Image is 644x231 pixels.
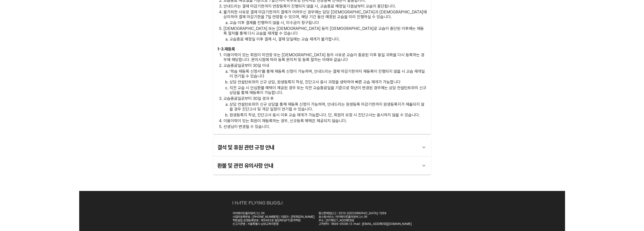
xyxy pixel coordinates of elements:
[319,219,412,222] div: 주소 : [STREET_ADDRESS]
[230,113,427,117] p: 원생등록지 작성, 진단고사 응시 이후 교습 재개가 가능합니다. 단, 회원의 요청 시 진단고사는 응시하지 않을 수 있습니다.
[230,102,427,112] p: 상담 컨설턴트와의 신규 상담을 통해 재등록 신청이 가능하며, 안내드리는 원생등록 마감기한까지 원생등록지가 제출되지 않을 경우 진단고사 및 개강 일정이 연기될 수 있습니다.
[223,124,427,129] p: 선생님이 변경될 수 있습니다.
[230,69,427,79] p: ‘학습 재등록 신청서’를 통해 재등록 신청이 가능하며, 안내드리는 결제 마감기한까지 재등록이 진행되지 않을 시 교습 재개일이 연기될 수 있습니다
[223,118,427,123] p: 이용이력이 있는 회원이 재등록하는 경우, 신규등록 혜택은 제공되지 않습니다.
[230,37,427,42] p: 교습종료 예정일 이후 결제 시, 결제 당일에는 교습 재개가 불가합니다.
[233,222,315,226] div: 신고기관명 : 서울특별시 남부교육지원청
[217,47,427,51] h3: 1 - 3 . 재등록
[233,215,315,219] div: 사업자등록번호 : [PHONE_NUMBER] | 대표자 : [PERSON_NAME]
[233,201,283,205] img: ihateflyingbugs
[213,138,431,156] div: 결석 및 휴원 관련 규정 안내
[223,10,427,19] p: 불가피한 사유로 결제 마감기한까지 결제가 어려우신 경우에는 담당 [DEMOGRAPHIC_DATA]과 [DEMOGRAPHIC_DATA]에 상의하여 결제 마감기한을 7일 연장할 ...
[217,141,418,153] div: 결석 및 휴원 관련 규정 안내
[223,4,427,9] p: 안내드리는 결제 마감기한까지 연장등록이 진행되지 않을 시, 교습종료 예정일 다음날부터 교습이 중단됩니다.
[223,52,427,62] p: 이용이력이 있는 회원이 미연장 또는 [DEMOGRAPHIC_DATA] 등의 사유로 교습이 종료된 이후 동일 과목을 다시 등록하는 경우에 해당합니다. 문의시점에 따라 등록 문의...
[233,211,315,215] div: 아이헤이트플라잉버그스 ㈜
[223,96,427,101] p: 교습종료일로부터 30일 경과 후
[230,80,427,84] p: 상담 컨설턴트와의 신규 상담, 원생등록지 작성, 진단고사 응시 과정을 생략하여 빠른 교습 재개가 가능합니다
[319,222,412,226] div: 고객센터 : 1899-0508 | E-mail : [EMAIL_ADDRESS][DOMAIN_NAME]
[319,211,412,215] div: 통신판매업신고 : 2013-[GEOGRAPHIC_DATA]-1269
[223,26,427,36] p: [DEMOGRAPHIC_DATA] 또는 [DEMOGRAPHIC_DATA] 등의 [DEMOGRAPHIC_DATA]로 교습이 중단된 이후에는 재등록 절차를 통해 다시 교습을 재개...
[213,156,431,175] div: 환불 및 관련 유의사항 안내
[230,20,427,25] p: 교습 이후 결제를 진행하지 않을 시, 미수금이 청구됩니다
[223,63,427,68] p: 교습종료일로부터 30일 이내
[233,219,315,222] div: 학원설립 운영등록번호 : 제5962호 밀당피티(PT)원격학원
[319,215,412,219] div: 호스팅서비스: 아이헤이트플라잉버그스 ㈜
[217,159,418,172] div: 환불 및 관련 유의사항 안내
[230,85,427,95] p: 직전 교습 시 안심환불 혜택이 제공된 경우 또는 직전 교습종료일을 기준으로 학년이 변경된 경우에는 상담 컨설턴트와의 신규 상담을 통해 재등록이 가능합니다.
